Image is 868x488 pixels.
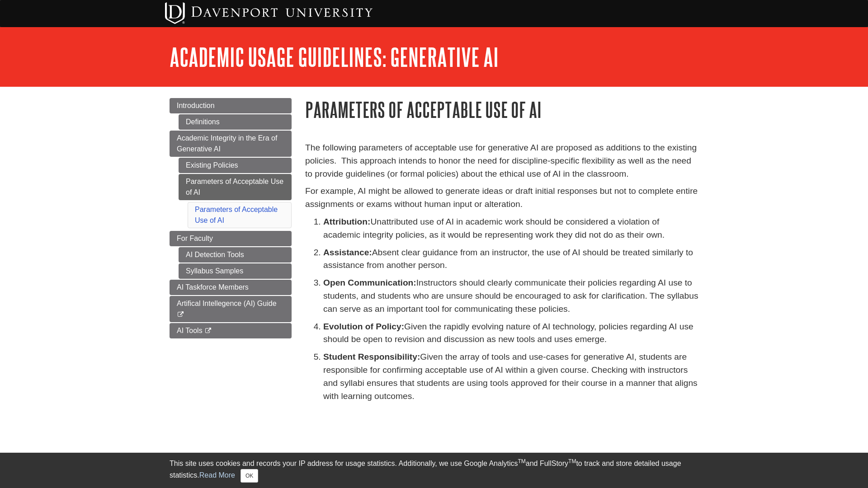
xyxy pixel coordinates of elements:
img: Davenport University [165,2,373,24]
a: Academic Integrity in the Era of Generative AI [170,131,292,157]
span: AI Tools [177,327,203,334]
strong: Student Responsibility: [323,352,420,361]
strong: Assistance: [323,248,372,257]
i: This link opens in a new window [204,328,212,334]
p: Given the array of tools and use-cases for generative AI, students are responsible for confirming... [323,351,698,403]
a: Parameters of Acceptable Use of AI [195,206,278,224]
button: Close [241,469,258,483]
strong: Attribution: [323,217,370,226]
a: Definitions [179,114,292,130]
span: Academic Integrity in the Era of Generative AI [177,134,277,153]
span: For Faculty [177,235,213,242]
a: AI Tools [170,323,292,338]
a: Read More [199,471,235,479]
strong: Open Communication: [323,278,416,287]
span: AI Taskforce Members [177,283,249,291]
p: Unattributed use of AI in academic work should be considered a violation of academic integrity po... [323,216,698,242]
sup: TM [568,458,576,465]
p: Given the rapidly evolving nature of AI technology, policies regarding AI use should be open to r... [323,320,698,347]
span: Artifical Intellegence (AI) Guide [177,300,277,307]
i: This link opens in a new window [177,312,184,318]
a: AI Detection Tools [179,247,292,263]
a: Syllabus Samples [179,263,292,279]
a: For Faculty [170,231,292,246]
a: Introduction [170,98,292,113]
div: Guide Page Menu [170,98,292,338]
p: Absent clear guidance from an instructor, the use of AI should be treated similarly to assistance... [323,246,698,272]
h1: Parameters of Acceptable Use of AI [305,98,698,121]
a: AI Taskforce Members [170,280,292,295]
div: This site uses cookies and records your IP address for usage statistics. Additionally, we use Goo... [170,458,698,483]
p: The following parameters of acceptable use for generative AI are proposed as additions to the exi... [305,141,698,180]
p: Instructors should clearly communicate their policies regarding AI use to students, and students ... [323,277,698,315]
p: For example, AI might be allowed to generate ideas or draft initial responses but not to complete... [305,185,698,211]
a: Academic Usage Guidelines: Generative AI [170,43,499,71]
a: Existing Policies [179,158,292,173]
sup: TM [518,458,525,465]
span: Introduction [177,102,215,109]
a: Artifical Intellegence (AI) Guide [170,296,292,322]
a: Parameters of Acceptable Use of AI [179,174,292,200]
strong: Evolution of Policy: [323,322,404,331]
